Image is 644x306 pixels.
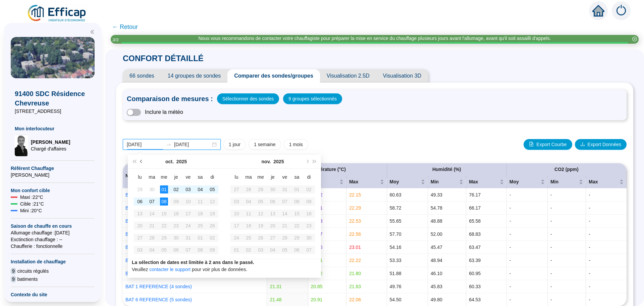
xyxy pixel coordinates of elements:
a: BAT 6 REFERENCE (5 sondes) [125,297,192,302]
td: 2025-11-24 [230,232,243,244]
td: 2025-09-29 [134,183,146,195]
a: BAT 1 REFERENCE (4 sondes) [125,284,192,289]
button: Choisissez une année [176,155,187,168]
th: CO2 (ppm) [507,163,627,176]
span: Saison de chauffe en cours [11,223,95,229]
td: 2025-11-25 [243,232,255,244]
td: 63.47 [466,241,507,254]
th: Nom [123,163,267,188]
td: 49.33 [428,188,466,202]
td: 2025-10-31 [182,232,194,244]
div: 02 [305,185,313,193]
td: - [507,241,548,254]
span: Nom [125,172,252,179]
span: Inclure la météo [145,108,183,116]
span: swap-right [166,142,171,147]
button: 1 mois [284,139,308,150]
td: 2025-11-29 [291,232,303,244]
td: - [507,202,548,215]
div: 03 [232,198,240,206]
div: 28 [148,234,156,242]
td: 60.63 [387,188,428,202]
span: Export Données [588,141,621,148]
td: 48.88 [428,215,466,228]
td: 2025-10-15 [158,208,170,220]
span: 9 groupes sélectionnés [288,94,337,103]
th: Min [428,176,466,188]
button: 1 jour [223,139,246,150]
td: 58.72 [387,202,428,215]
th: Température (°C) [267,163,387,176]
td: - [586,202,627,215]
a: BAT 7 REFERENCE (5 sondes) [125,245,192,250]
span: Cible : 21 °C [20,201,44,207]
img: efficap energie logo [27,4,88,23]
span: Moy [390,178,420,185]
td: 2025-11-27 [267,232,279,244]
td: 2025-11-15 [291,208,303,220]
th: ma [146,171,158,183]
div: 14 [148,210,156,218]
div: 31 [184,234,192,242]
td: 2025-11-07 [279,195,291,208]
span: Moy [509,178,539,185]
input: Date de fin [174,141,211,148]
div: 12 [257,210,265,218]
span: [STREET_ADDRESS] [15,108,91,115]
td: 2025-11-01 [291,183,303,195]
td: 2025-11-08 [194,244,206,256]
div: 21 [281,222,289,230]
span: Référent Chauffage [11,165,95,172]
div: 27 [136,234,144,242]
div: 30 [172,234,180,242]
div: 08 [160,198,168,206]
span: ← Retour [112,22,138,32]
div: 26 [257,234,265,242]
span: 18.77 [311,231,323,237]
th: me [255,171,267,183]
td: 2025-11-22 [291,220,303,232]
th: Moy [387,176,428,188]
td: 2025-10-23 [170,220,182,232]
th: Max [586,176,627,188]
span: Mon interlocuteur [15,125,91,132]
div: 16 [305,210,313,218]
div: 25 [245,234,253,242]
td: 68.83 [466,228,507,241]
div: 06 [136,198,144,206]
th: ve [279,171,291,183]
div: 01 [196,234,204,242]
span: Chargé d'affaires [31,145,70,152]
div: 30 [148,185,156,193]
div: 15 [293,210,301,218]
td: 2025-11-02 [206,232,218,244]
td: 55.65 [387,215,428,228]
td: 2025-10-27 [134,232,146,244]
div: 16 [172,210,180,218]
td: 2025-10-16 [170,208,182,220]
div: 04 [196,185,204,193]
th: ma [243,171,255,183]
span: 22.29 [349,205,361,211]
span: Max [469,178,498,185]
span: Visualisation 2.5D [320,69,376,83]
div: 10 [232,210,240,218]
td: - [586,215,627,228]
span: Chaufferie : fonctionnelle [11,243,95,250]
div: 30 [269,185,277,193]
div: 26 [208,222,216,230]
td: 2025-11-30 [303,232,315,244]
td: 2025-11-05 [255,195,267,208]
span: 16.62 [311,192,323,198]
button: Sélectionner des sondes [217,93,279,104]
th: ve [182,171,194,183]
td: 2025-10-07 [146,195,158,208]
div: 11 [196,198,204,206]
span: 66 sondes [123,69,161,83]
div: 27 [232,185,240,193]
span: 18.71 [311,205,323,211]
div: 01 [293,185,301,193]
span: home [592,5,604,17]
